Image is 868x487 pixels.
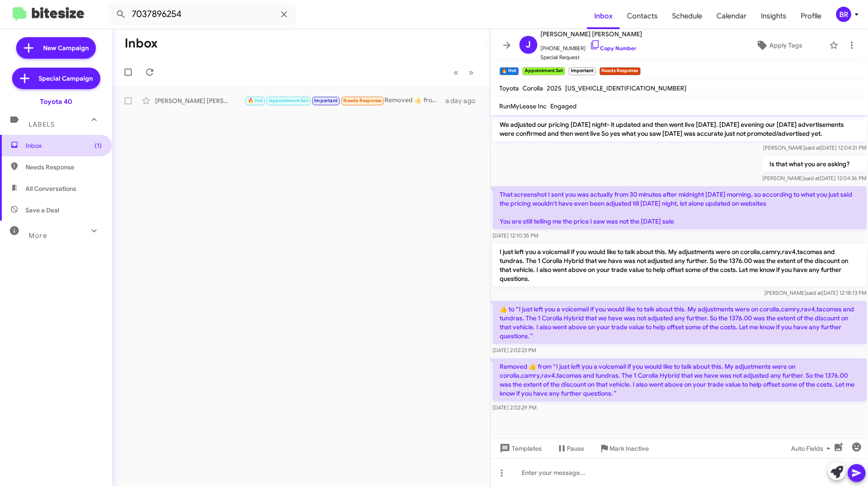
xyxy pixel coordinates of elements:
small: Needs Response [600,67,641,75]
span: [PHONE_NUMBER] [541,39,643,53]
span: said at [806,289,822,296]
p: We adjusted our pricing [DATE] night- it updated and then went live [DATE]. [DATE] evening our [D... [492,116,867,142]
span: « [454,67,459,78]
p: That screenshot I sent you was actually from 30 minutes after midnight [DATE] morning, so accordi... [492,186,867,229]
button: Auto Fields [784,440,841,457]
a: Profile [794,3,829,29]
span: Templates [498,440,542,457]
span: [DATE] 2:02:29 PM [492,404,536,411]
h1: Inbox [125,36,158,51]
span: Appointment Set [269,98,308,103]
a: Schedule [665,3,709,29]
span: Toyota [500,84,519,92]
span: Auto Fields [791,440,834,457]
span: RunMyLease Inc [500,102,547,110]
span: 🔥 Hot [248,98,263,103]
div: Removed ‌👍‌ from “ I just left you a voicemail if you would like to talk about this. My adjustmen... [245,95,445,106]
span: Corolla [523,84,544,92]
span: New Campaign [43,43,89,52]
button: BR [829,7,858,22]
input: Search [108,4,297,25]
small: Important [569,67,596,75]
span: » [469,67,474,78]
a: Copy Number [590,45,637,52]
button: Mark Inactive [592,440,656,457]
span: (1) [95,141,102,150]
a: Contacts [620,3,665,29]
span: Important [314,98,337,103]
span: [PERSON_NAME] [PERSON_NAME] [541,29,643,39]
small: 🔥 Hot [500,67,519,75]
div: Toyota 40 [40,97,72,106]
a: Inbox [587,3,620,29]
div: [PERSON_NAME] [PERSON_NAME] [155,96,245,105]
span: Special Campaign [39,74,93,83]
button: Apply Tags [732,37,825,53]
span: [PERSON_NAME] [DATE] 12:04:36 PM [762,175,866,181]
span: J [526,38,531,52]
span: [DATE] 12:10:35 PM [492,232,538,239]
p: Removed ‌👍‌ from “ I just left you a voicemail if you would like to talk about this. My adjustmen... [492,358,867,401]
span: Labels [29,121,55,129]
p: I just left you a voicemail if you would like to talk about this. My adjustments were on corolla,... [492,244,867,287]
a: New Campaign [16,37,96,59]
button: Pause [549,440,592,457]
span: 2025 [547,84,562,92]
span: [DATE] 2:02:23 PM [492,347,536,353]
small: Appointment Set [523,67,565,75]
button: Templates [491,440,549,457]
button: Previous [449,63,464,82]
span: All Conversations [26,184,76,193]
span: said at [804,175,820,181]
p: Is that what you are asking? [762,156,866,172]
nav: Page navigation example [449,63,479,82]
div: a day ago [445,96,483,105]
a: Calendar [709,3,754,29]
span: [US_VEHICLE_IDENTIFICATION_NUMBER] [566,84,687,92]
span: Inbox [26,141,102,150]
p: ​👍​ to “ I just left you a voicemail if you would like to talk about this. My adjustments were on... [492,301,867,344]
a: Insights [754,3,794,29]
span: Needs Response [344,98,382,103]
span: More [29,232,47,240]
button: Next [464,63,479,82]
span: Pause [567,440,585,457]
a: Special Campaign [12,68,100,89]
span: Needs Response [26,163,102,172]
span: Engaged [551,102,577,110]
span: Save a Deal [26,206,59,215]
span: [PERSON_NAME] [DATE] 12:18:13 PM [764,289,866,296]
span: Special Request [541,53,643,62]
span: [PERSON_NAME] [DATE] 12:04:31 PM [763,144,866,151]
span: Mark Inactive [610,440,649,457]
span: Apply Tags [769,37,802,53]
span: said at [805,144,820,151]
div: BR [836,7,851,22]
